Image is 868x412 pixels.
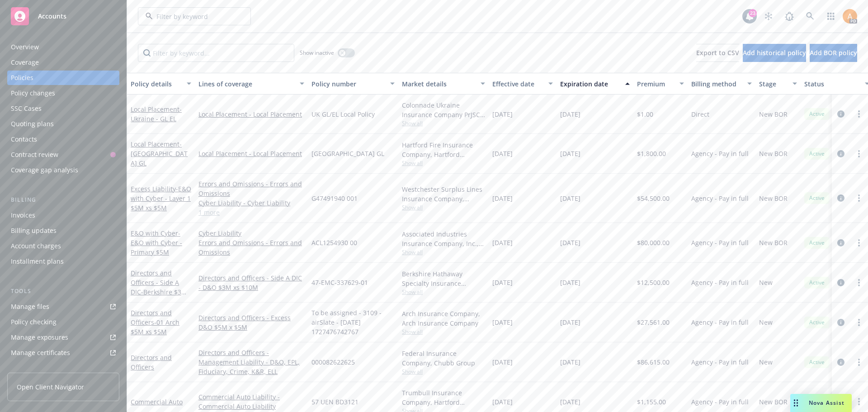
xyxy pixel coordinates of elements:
span: Active [808,150,826,158]
span: 000082622625 [311,357,355,367]
button: Market details [398,73,489,95]
span: Show all [402,288,485,296]
span: Active [808,279,826,287]
a: circleInformation [835,237,846,248]
span: $1.00 [637,109,653,119]
span: To be assigned - 3109 - airSlate - [DATE] 1727476742767 [311,308,395,336]
div: Invoices [11,208,35,223]
a: Local Placement [131,140,188,167]
div: Coverage gap analysis [11,163,78,177]
a: Contacts [7,132,119,147]
span: [DATE] [492,278,513,287]
span: New BOR [759,109,788,119]
span: - E&O with Cyber - Primary $5M [131,229,182,256]
span: [DATE] [492,397,513,407]
span: $1,800.00 [637,149,666,158]
span: [DATE] [492,149,513,158]
div: Contract review [11,147,58,162]
div: Policy number [311,79,385,89]
button: Expiration date [557,73,633,95]
a: Directors and Officers - Excess D&O $5M x $5M [198,313,304,332]
a: more [854,396,864,407]
a: Account charges [7,239,119,253]
a: circleInformation [835,148,846,159]
span: Nova Assist [809,399,844,407]
a: Coverage gap analysis [7,163,119,177]
a: more [854,357,864,368]
span: [DATE] [492,317,513,327]
button: Stage [755,73,801,95]
div: Expiration date [560,79,620,89]
div: Manage BORs [11,361,53,375]
span: Show all [402,204,485,211]
a: Manage exposures [7,330,119,345]
div: Berkshire Hathaway Specialty Insurance Company, Berkshire Hathaway Specialty Insurance [402,269,485,288]
a: Commercial Auto Liability - Commercial Auto Liability [198,392,304,411]
span: $86,615.00 [637,357,670,367]
span: Agency - Pay in full [691,317,749,327]
div: Market details [402,79,475,89]
div: Account charges [11,239,61,253]
a: Overview [7,40,119,54]
a: more [854,277,864,288]
div: Billing method [691,79,742,89]
span: [DATE] [560,397,580,407]
div: Policies [11,71,33,85]
span: $54,500.00 [637,194,670,203]
a: Errors and Omissions - Errors and Omissions [198,179,304,198]
a: E&O with Cyber [131,229,182,256]
span: Agency - Pay in full [691,357,749,367]
a: Policy checking [7,315,119,329]
div: Colonnade Ukraine Insurance Company PrJSC, Colonnade Ukraine Insurance Company PrJSC ([GEOGRAPHIC... [402,100,485,119]
button: Effective date [489,73,557,95]
div: Tools [7,287,119,296]
a: Coverage [7,55,119,70]
span: New [759,317,773,327]
span: [DATE] [560,278,580,287]
a: circleInformation [835,109,846,119]
img: photo [843,9,857,24]
a: Policies [7,71,119,85]
a: Billing updates [7,223,119,238]
span: [DATE] [492,357,513,367]
span: Direct [691,109,709,119]
a: circleInformation [835,357,846,368]
div: Premium [637,79,674,89]
button: Nova Assist [790,394,852,412]
a: Errors and Omissions - Errors and Omissions [198,238,304,257]
span: [DATE] [560,109,580,119]
span: $12,500.00 [637,278,670,287]
div: Coverage [11,55,39,70]
span: Show all [402,248,485,256]
div: Contacts [11,132,37,147]
span: Open Client Navigator [17,382,84,392]
span: [DATE] [560,238,580,247]
span: New BOR [759,149,788,158]
span: Agency - Pay in full [691,149,749,158]
span: Show inactive [300,49,334,57]
span: Show all [402,328,485,336]
div: Installment plans [11,254,64,269]
span: Active [808,110,826,118]
span: $27,561.00 [637,317,670,327]
span: $80,000.00 [637,238,670,247]
button: Add historical policy [743,44,806,62]
span: Agency - Pay in full [691,194,749,203]
div: Overview [11,40,39,54]
span: $1,155.00 [637,397,666,407]
div: Federal Insurance Company, Chubb Group [402,349,485,368]
span: Active [808,318,826,327]
div: Policy details [131,79,181,89]
a: Cyber Liability - Cyber Liability [198,198,304,208]
a: circleInformation [835,193,846,204]
a: Directors and Officers [131,353,172,371]
span: - 01 Arch $5M xs $5M [131,318,179,336]
span: Agency - Pay in full [691,397,749,407]
a: Cyber Liability [198,228,304,238]
a: Manage BORs [7,361,119,375]
a: Invoices [7,208,119,223]
div: Trumbull Insurance Company, Hartford Insurance Group [402,388,485,407]
a: more [854,317,864,328]
span: UK GL/EL Local Policy [311,109,375,119]
a: circleInformation [835,277,846,288]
